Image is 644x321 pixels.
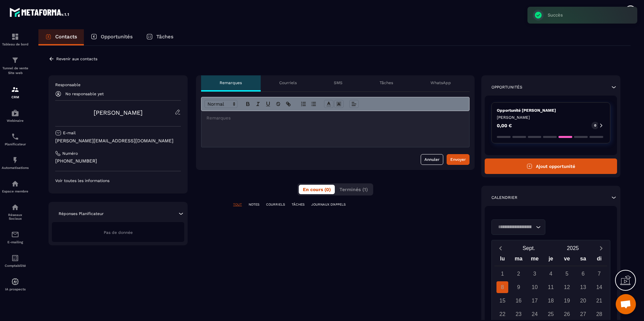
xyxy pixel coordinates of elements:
p: Numéro [62,151,78,156]
a: automationsautomationsEspace membre [2,175,29,198]
div: 22 [496,308,508,320]
div: 23 [513,308,524,320]
img: formation [11,85,19,94]
img: automations [11,109,19,117]
p: TÂCHES [292,202,304,207]
div: 5 [561,268,573,280]
input: Search for option [496,223,534,231]
button: Next month [595,244,607,253]
button: Ajout opportunité [485,158,617,174]
p: 0 [594,123,596,128]
p: Planificateur [2,142,29,146]
img: scheduler [11,133,19,141]
p: Courriels [279,80,297,85]
p: TOUT [233,202,242,207]
div: 10 [529,281,541,293]
div: me [527,254,543,266]
div: Ouvrir le chat [616,294,636,314]
img: logo [9,6,70,18]
p: E-mail [63,130,76,136]
div: 25 [545,308,557,320]
p: Réponses Planificateur [59,211,104,216]
button: Terminés (1) [335,185,372,194]
p: E-mailing [2,240,29,244]
p: WhatsApp [430,80,451,85]
p: SMS [334,80,343,85]
p: Voir toutes les informations [55,178,181,183]
div: 4 [545,268,557,280]
p: Responsable [55,82,181,87]
div: 18 [545,295,557,307]
img: formation [11,33,19,41]
div: 6 [577,268,589,280]
p: [PERSON_NAME][EMAIL_ADDRESS][DOMAIN_NAME] [55,138,181,144]
div: 12 [561,281,573,293]
div: 11 [545,281,557,293]
a: [PERSON_NAME] [94,109,142,116]
p: Webinaire [2,119,29,122]
div: 24 [529,308,541,320]
p: Réseaux Sociaux [2,213,29,220]
div: 8 [496,281,508,293]
a: Tâches [139,29,180,45]
p: COURRIELS [266,202,285,207]
div: 13 [577,281,589,293]
button: En cours (0) [299,185,335,194]
div: lu [494,254,511,266]
a: accountantaccountantComptabilité [2,249,29,273]
img: automations [11,180,19,188]
p: JOURNAUX D'APPELS [311,202,346,207]
div: 21 [593,295,605,307]
div: ma [511,254,527,266]
button: Envoyer [447,154,470,165]
p: Tableau de bord [2,42,29,46]
div: 17 [529,295,541,307]
img: email [11,230,19,239]
p: Comptabilité [2,264,29,267]
div: 28 [593,308,605,320]
p: 0,00 € [497,123,512,128]
div: 15 [496,295,508,307]
a: Opportunités [84,29,139,45]
div: 1 [496,268,508,280]
p: Espace membre [2,189,29,193]
p: Opportunités [491,84,522,90]
div: 20 [577,295,589,307]
p: Opportunité [PERSON_NAME] [497,108,605,113]
p: Opportunités [101,34,133,40]
button: Previous month [494,244,507,253]
a: formationformationTunnel de vente Site web [2,51,29,80]
div: 14 [593,281,605,293]
button: Annuler [421,154,443,165]
a: Contacts [38,29,84,45]
p: Remarques [220,80,242,85]
p: CRM [2,95,29,99]
div: 26 [561,308,573,320]
p: Calendrier [491,195,517,200]
p: [PERSON_NAME] [497,115,605,120]
p: Tunnel de vente Site web [2,66,29,75]
button: Open years overlay [551,242,595,254]
div: 2 [513,268,524,280]
span: En cours (0) [303,187,331,192]
img: automations [11,278,19,286]
div: 7 [593,268,605,280]
div: ve [559,254,575,266]
p: Contacts [55,34,77,40]
a: social-networksocial-networkRéseaux Sociaux [2,198,29,225]
div: Envoyer [450,156,466,163]
p: NOTES [249,202,259,207]
a: formationformationCRM [2,80,29,104]
p: Tâches [380,80,393,85]
div: 9 [513,281,524,293]
a: schedulerschedulerPlanificateur [2,128,29,151]
p: Revenir aux contacts [56,57,97,61]
img: accountant [11,254,19,262]
p: IA prospects [2,287,29,291]
img: automations [11,156,19,164]
p: No responsable yet [65,92,104,96]
div: 3 [529,268,541,280]
div: je [543,254,559,266]
div: 16 [513,295,524,307]
p: [PHONE_NUMBER] [55,158,181,164]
